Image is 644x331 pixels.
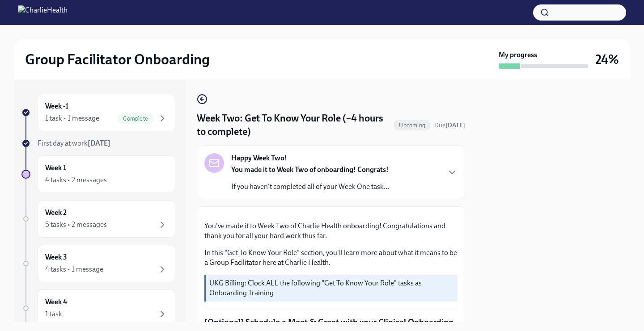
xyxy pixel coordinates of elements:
[499,50,537,60] strong: My progress
[434,122,465,129] span: Due
[45,309,62,319] div: 1 task
[45,208,67,218] h6: Week 2
[45,252,67,262] h6: Week 3
[25,50,210,68] h2: Group Facilitator Onboarding
[45,220,107,230] div: 5 tasks • 2 messages
[45,163,66,173] h6: Week 1
[45,113,99,123] div: 1 task • 1 message
[204,248,458,268] p: In this "Get To Know Your Role" section, you'll learn more about what it means to be a Group Faci...
[595,51,619,67] h3: 24%
[394,122,431,129] span: Upcoming
[45,297,67,307] h6: Week 4
[18,5,68,20] img: CharlieHealth
[45,175,107,185] div: 4 tasks • 2 messages
[209,278,454,298] p: UKG Billing: Clock ALL the following "Get To Know Your Role" tasks as Onboarding Training
[434,121,465,130] span: September 29th, 2025 10:00
[21,289,175,327] a: Week 41 task
[45,264,103,274] div: 4 tasks • 1 message
[21,155,175,193] a: Week 14 tasks • 2 messages
[45,101,68,111] h6: Week -1
[21,138,175,148] a: First day at work[DATE]
[197,112,390,138] h4: Week Two: Get To Know Your Role (~4 hours to complete)
[118,115,153,122] span: Complete
[88,139,110,147] strong: [DATE]
[231,153,287,163] strong: Happy Week Two!
[21,94,175,131] a: Week -11 task • 1 messageComplete
[21,200,175,238] a: Week 25 tasks • 2 messages
[38,139,110,147] span: First day at work
[445,122,465,129] strong: [DATE]
[21,245,175,282] a: Week 34 tasks • 1 message
[204,221,458,241] p: You've made it to Week Two of Charlie Health onboarding! Congratulations and thank you for all yo...
[231,182,389,192] p: If you haven't completed all of your Week One task...
[231,165,389,174] strong: You made it to Week Two of onboarding! Congrats!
